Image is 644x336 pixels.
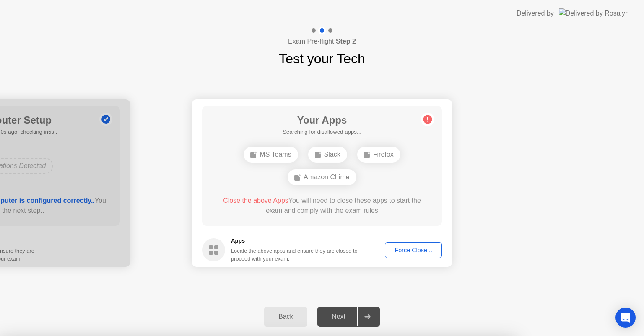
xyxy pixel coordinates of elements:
[279,49,365,69] h1: Test your Tech
[388,247,439,253] div: Force Close...
[288,169,356,185] div: Amazon Chime
[214,196,430,216] div: You will need to close these apps to start the exam and comply with the exam rules
[320,313,357,320] div: Next
[308,147,347,163] div: Slack
[244,147,298,163] div: MS Teams
[288,36,356,47] h4: Exam Pre-flight:
[336,38,356,45] b: Step 2
[357,147,400,163] div: Firefox
[283,113,361,128] h1: Your Apps
[223,197,288,204] span: Close the above Apps
[283,128,361,136] h5: Searching for disallowed apps...
[231,237,358,245] h5: Apps
[231,247,358,263] div: Locate the above apps and ensure they are closed to proceed with your exam.
[559,8,629,18] img: Delivered by Rosalyn
[517,8,554,18] div: Delivered by
[615,308,636,328] div: Open Intercom Messenger
[267,313,305,320] div: Back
